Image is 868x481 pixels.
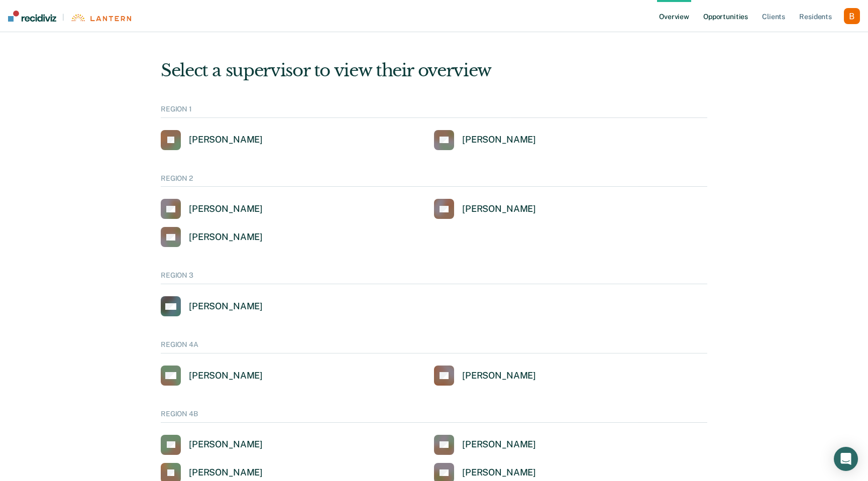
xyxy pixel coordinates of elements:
[8,11,56,22] img: Recidiviz
[462,439,536,450] div: [PERSON_NAME]
[161,60,707,81] div: Select a supervisor to view their overview
[434,199,536,219] a: [PERSON_NAME]
[161,227,263,247] a: [PERSON_NAME]
[462,370,536,382] div: [PERSON_NAME]
[834,447,858,471] div: Open Intercom Messenger
[161,340,707,353] div: REGION 4A
[161,271,707,284] div: REGION 3
[189,134,263,146] div: [PERSON_NAME]
[70,14,131,22] img: Lantern
[189,439,263,450] div: [PERSON_NAME]
[56,13,70,22] span: |
[161,296,263,316] a: [PERSON_NAME]
[189,231,263,243] div: [PERSON_NAME]
[434,435,536,455] a: [PERSON_NAME]
[189,301,263,312] div: [PERSON_NAME]
[161,410,707,423] div: REGION 4B
[161,105,707,118] div: REGION 1
[434,366,536,386] a: [PERSON_NAME]
[434,130,536,150] a: [PERSON_NAME]
[161,199,263,219] a: [PERSON_NAME]
[189,467,263,478] div: [PERSON_NAME]
[161,366,263,386] a: [PERSON_NAME]
[462,467,536,478] div: [PERSON_NAME]
[189,203,263,215] div: [PERSON_NAME]
[462,203,536,215] div: [PERSON_NAME]
[8,11,131,22] a: |
[462,134,536,146] div: [PERSON_NAME]
[161,174,707,187] div: REGION 2
[161,435,263,455] a: [PERSON_NAME]
[161,130,263,150] a: [PERSON_NAME]
[189,370,263,382] div: [PERSON_NAME]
